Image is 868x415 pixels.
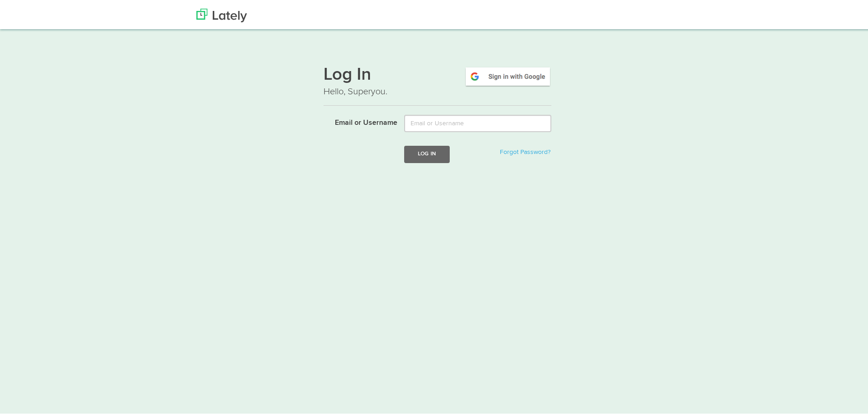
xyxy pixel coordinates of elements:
h1: Log In [324,64,551,83]
input: Email or Username [404,113,551,130]
img: google-signin.png [464,64,551,85]
button: Log In [404,144,450,161]
label: Email or Username [317,113,397,127]
img: Lately [196,7,247,20]
p: Hello, Superyou. [324,83,551,97]
a: Forgot Password? [500,147,550,154]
